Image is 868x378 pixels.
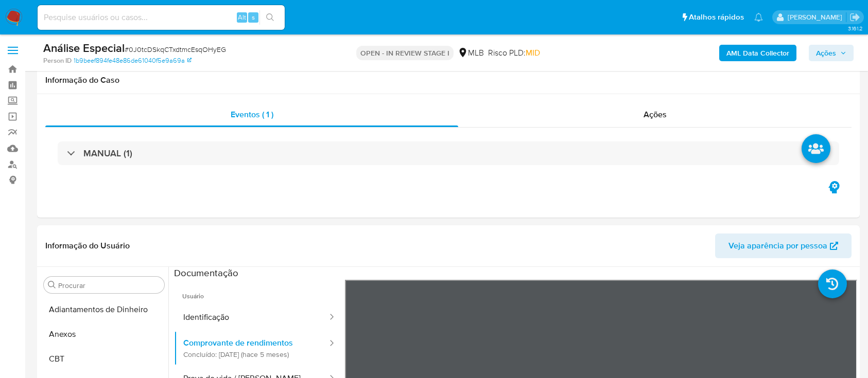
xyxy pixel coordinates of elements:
[754,13,763,22] a: Notificações
[356,46,454,60] p: OPEN - IN REVIEW STAGE I
[719,45,796,61] button: AML Data Collector
[488,47,540,59] span: Risco PLD:
[74,56,192,65] a: 1b9beef894fe48e86de61040f5e9a69a
[45,241,130,251] h1: Informação do Usuário
[40,347,168,371] button: CBT
[40,322,168,347] button: Anexos
[231,109,273,120] span: Eventos ( 1 )
[726,45,789,61] b: AML Data Collector
[816,45,836,61] span: Ações
[689,12,744,23] span: Atalhos rápidos
[259,10,281,25] button: search-icon
[526,47,540,59] span: MID
[644,109,667,120] span: Ações
[40,297,168,322] button: Adiantamentos de Dinheiro
[38,11,285,24] input: Pesquise usuários ou casos...
[238,12,246,22] span: Alt
[58,141,839,165] div: MANUAL (1)
[849,12,860,23] a: Sair
[788,12,846,22] p: laisa.felismino@mercadolivre.com
[728,233,827,258] span: Veja aparência por pessoa
[458,47,484,59] div: MLB
[125,44,226,55] span: # 0J0tcDSkqCTxdtmcEsqOHyEG
[83,148,132,159] h3: MANUAL (1)
[252,12,255,22] span: s
[43,56,72,65] b: Person ID
[715,233,852,258] button: Veja aparência por pessoa
[43,40,125,56] b: Análise Especial
[48,281,56,289] button: Procurar
[58,281,160,290] input: Procurar
[809,45,854,61] button: Ações
[45,75,852,85] h1: Informação do Caso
